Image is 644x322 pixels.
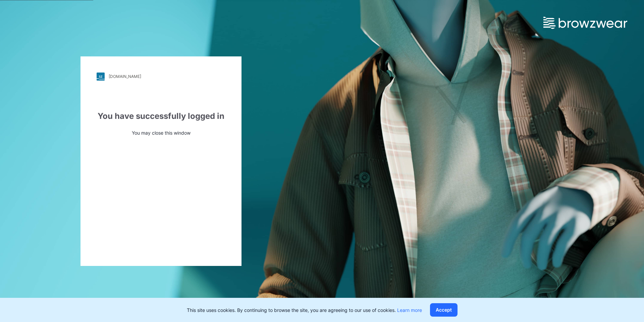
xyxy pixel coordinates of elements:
button: Accept [430,303,458,317]
a: [DOMAIN_NAME] [97,73,225,81]
img: browzwear-logo.e42bd6dac1945053ebaf764b6aa21510.svg [543,17,627,29]
a: Learn more [397,307,422,313]
div: You have successfully logged in [97,110,225,122]
p: This site uses cookies. By continuing to browse the site, you are agreeing to our use of cookies. [187,307,422,314]
p: You may close this window [97,129,225,136]
img: stylezone-logo.562084cfcfab977791bfbf7441f1a819.svg [97,73,105,81]
div: [DOMAIN_NAME] [109,74,141,79]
